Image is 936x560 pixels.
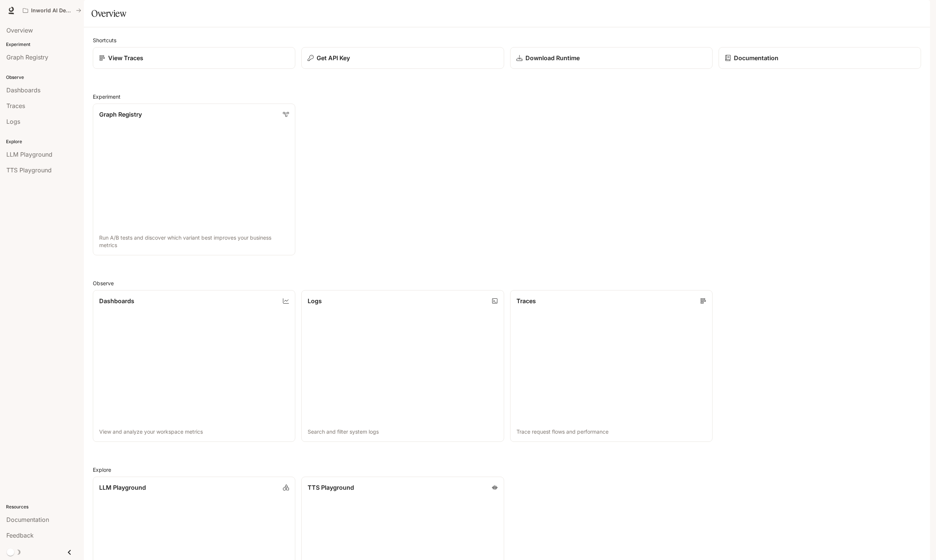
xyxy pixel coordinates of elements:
[99,428,289,436] p: View and analyze your workspace metrics
[19,3,85,18] button: All workspaces
[516,428,706,436] p: Trace request flows and performance
[510,47,713,69] a: Download Runtime
[93,47,295,69] a: View Traces
[91,6,126,21] h1: Overview
[308,296,322,305] p: Logs
[516,296,536,305] p: Traces
[308,428,497,436] p: Search and filter system logs
[734,53,778,62] p: Documentation
[31,7,73,14] p: Inworld AI Demos
[301,47,504,69] button: Get API Key
[99,234,289,249] p: Run A/B tests and discover which variant best improves your business metrics
[99,483,146,492] p: LLM Playground
[301,290,504,442] a: LogsSearch and filter system logs
[93,104,295,255] a: Graph RegistryRun A/B tests and discover which variant best improves your business metrics
[99,110,142,119] p: Graph Registry
[317,53,350,62] p: Get API Key
[308,483,354,492] p: TTS Playground
[93,93,921,101] h2: Experiment
[99,296,134,305] p: Dashboards
[93,290,295,442] a: DashboardsView and analyze your workspace metrics
[510,290,713,442] a: TracesTrace request flows and performance
[719,47,921,69] a: Documentation
[93,36,921,44] h2: Shortcuts
[93,466,921,474] h2: Explore
[93,279,921,287] h2: Observe
[108,53,143,62] p: View Traces
[525,53,580,62] p: Download Runtime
